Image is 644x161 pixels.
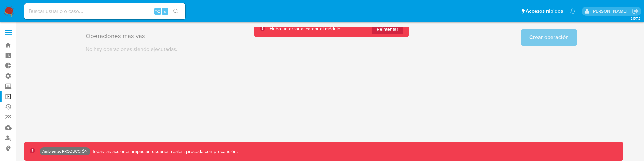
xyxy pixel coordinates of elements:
[632,8,639,15] a: Salir
[90,148,238,155] p: Todas las acciones impactan usuarios reales, proceda con precaución.
[570,8,576,14] a: Notificaciones
[169,7,183,16] button: search-icon
[164,8,166,14] span: s
[526,8,563,15] span: Accesos rápidos
[592,8,630,14] p: ramiro.carbonell@mercadolibre.com.co
[42,150,88,153] p: Ambiente: PRODUCCIÓN
[24,7,185,16] input: Buscar usuario o caso...
[155,8,160,14] span: ⌥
